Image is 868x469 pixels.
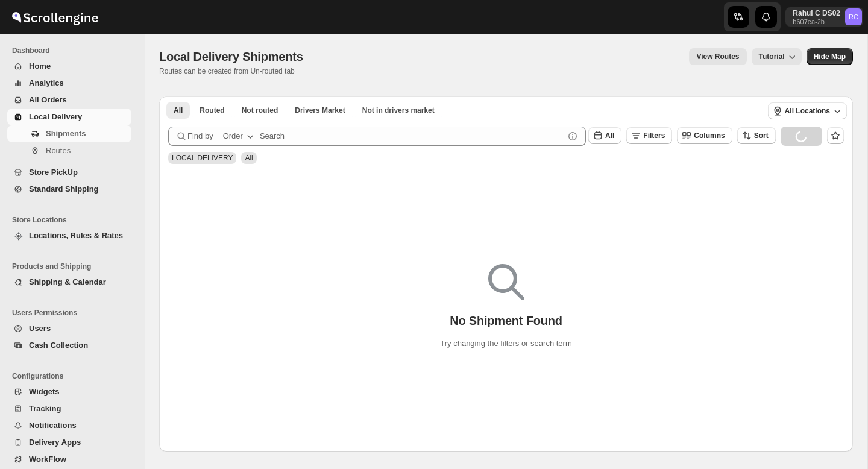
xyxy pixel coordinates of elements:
button: Sort [737,127,776,144]
span: WorkFlow [29,455,66,464]
button: Unrouted [234,102,286,119]
span: Find by [187,130,213,142]
span: Configurations [12,371,136,381]
span: Routed [200,105,224,115]
button: Tutorial [752,48,802,65]
button: Routes [7,142,131,159]
input: Search [260,127,564,146]
button: view route [689,48,746,65]
p: Rahul C DS02 [793,8,840,18]
span: Shipments [46,129,86,138]
button: Users [7,320,131,337]
span: Standard Shipping [29,184,99,194]
text: RC [849,13,858,20]
span: All [174,105,183,115]
img: Empty search results [488,264,524,300]
span: Dashboard [12,46,136,55]
span: Widgets [29,387,59,396]
button: Analytics [7,75,131,92]
button: Locations, Rules & Rates [7,227,131,244]
span: Columns [694,131,725,140]
p: Routes can be created from Un-routed tab [159,66,308,76]
img: ScrollEngine [10,2,100,32]
button: All [166,102,190,119]
span: Delivery Apps [29,438,81,447]
span: Users [29,324,51,333]
p: No Shipment Found [450,313,562,328]
span: All Locations [785,106,830,116]
button: Widgets [7,383,131,400]
span: All [245,154,253,162]
span: All Orders [29,95,67,104]
span: Cash Collection [29,341,88,350]
button: WorkFlow [7,451,131,468]
span: Drivers Market [295,105,345,115]
span: Not in drivers market [362,105,435,115]
span: Locations, Rules & Rates [29,231,123,240]
span: Sort [754,131,769,140]
span: Store Locations [12,215,136,225]
button: All [588,127,621,144]
button: Claimable [288,102,352,119]
button: Filters [626,127,672,144]
button: Shipping & Calendar [7,274,131,291]
span: Tutorial [759,52,785,61]
span: View Routes [696,52,739,61]
button: User menu [785,7,863,27]
span: Not routed [242,105,278,115]
button: All Locations [768,102,847,119]
span: Home [29,61,51,71]
button: Columns [677,127,732,144]
span: Filters [643,131,665,140]
span: Shipping & Calendar [29,277,106,286]
span: Tracking [29,404,61,413]
span: Hide Map [814,52,846,61]
span: Rahul C DS02 [845,8,862,25]
span: Store PickUp [29,168,78,177]
span: Local Delivery Shipments [159,50,303,63]
span: All [605,131,614,140]
p: b607ea-2b [793,18,840,25]
span: Analytics [29,78,64,87]
span: Routes [46,146,71,155]
button: Map action label [807,48,853,65]
span: LOCAL DELIVERY [172,154,233,162]
button: Tracking [7,400,131,417]
span: Notifications [29,421,77,430]
button: Home [7,58,131,75]
div: Order [223,130,243,142]
span: Local Delivery [29,112,82,121]
button: Shipments [7,125,131,142]
button: Routed [192,102,231,119]
button: Delivery Apps [7,434,131,451]
p: Try changing the filters or search term [440,338,571,350]
button: Un-claimable [355,102,442,119]
span: Products and Shipping [12,262,136,271]
button: Cash Collection [7,337,131,354]
span: Users Permissions [12,308,136,318]
button: Notifications [7,417,131,434]
button: Order [216,127,263,146]
button: All Orders [7,92,131,109]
